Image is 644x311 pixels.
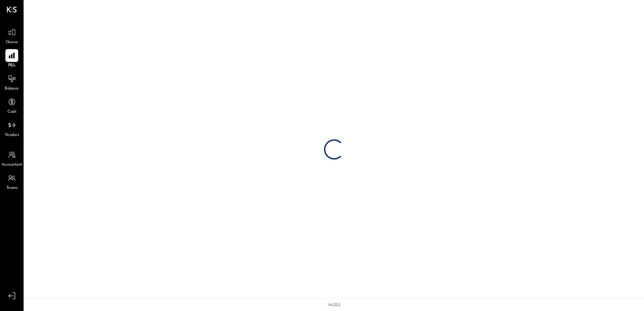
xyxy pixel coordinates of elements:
span: Queue [6,39,18,45]
span: P&L [8,63,16,69]
span: Teams [6,185,18,191]
span: Balance [5,86,19,92]
a: Balance [0,72,23,92]
a: Queue [0,26,23,45]
a: Teams [0,172,23,191]
div: v 4.35.2 [328,302,340,308]
a: Cash [0,96,23,115]
span: Cash [7,109,16,115]
a: Accountant [0,148,23,168]
a: P&L [0,49,23,69]
a: Vendors [0,119,23,138]
span: Accountant [2,162,22,168]
span: Vendors [5,132,19,138]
